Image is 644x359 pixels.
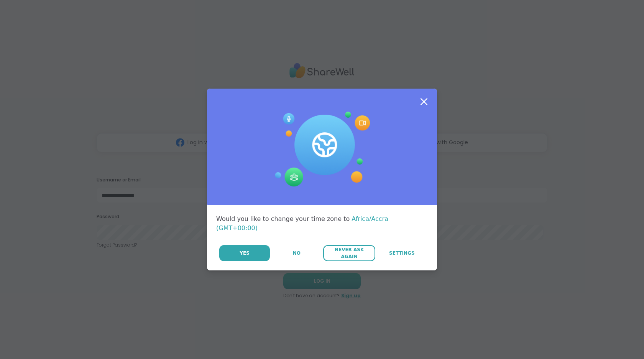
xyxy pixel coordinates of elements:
img: Session Experience [274,112,370,187]
div: Would you like to change your time zone to [216,214,428,233]
span: Yes [240,250,250,257]
span: Settings [389,250,415,257]
button: No [271,245,322,261]
a: Settings [376,245,428,261]
span: Never Ask Again [327,246,371,260]
button: Yes [219,245,270,261]
span: No [293,250,301,257]
span: Africa/Accra (GMT+00:00) [216,215,388,232]
button: Never Ask Again [323,245,375,261]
